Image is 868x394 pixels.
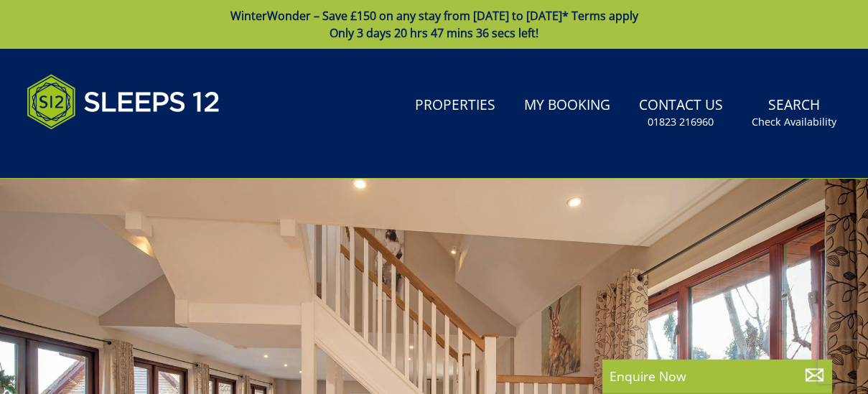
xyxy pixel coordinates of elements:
[752,115,836,129] small: Check Availability
[27,66,220,138] img: Sleeps 12
[610,367,825,385] p: Enquire Now
[518,90,616,122] a: My Booking
[633,90,729,136] a: Contact Us01823 216960
[409,90,501,122] a: Properties
[648,115,714,129] small: 01823 216960
[330,25,538,41] span: Only 3 days 20 hrs 47 mins 36 secs left!
[746,90,842,136] a: SearchCheck Availability
[19,146,170,159] iframe: Customer reviews powered by Trustpilot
